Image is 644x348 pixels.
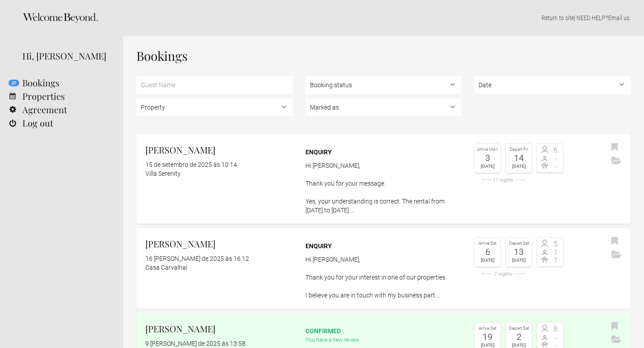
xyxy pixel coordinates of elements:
[508,162,530,170] div: [DATE]
[145,322,293,335] h2: [PERSON_NAME]
[609,333,624,347] button: Archive
[145,340,246,347] flynt-date-display: 9 [PERSON_NAME] de 2025 às 13:58
[508,256,530,264] div: [DATE]
[608,14,629,21] a: Email us
[8,80,19,86] flynt-notification-badge: 37
[136,98,293,116] select: , , , , , , , , , ,
[508,247,530,256] div: 13
[305,242,462,250] div: Enquiry
[474,178,532,182] div: 11 nights
[136,76,293,94] input: Guest Name
[508,153,530,162] div: 14
[474,76,631,94] select: ,
[305,161,462,215] p: Hi [PERSON_NAME], Thank you for your message. Yes, your understanding is correct. The rental from...
[609,141,620,154] button: Bookmark
[477,162,498,170] div: [DATE]
[477,153,498,162] div: 3
[550,334,561,341] span: -
[136,13,631,22] p: | NEED HELP? .
[22,49,110,63] div: Hi, [PERSON_NAME]
[477,256,498,264] div: [DATE]
[550,163,561,170] span: -
[508,240,530,247] div: Depart Sat
[477,332,498,341] div: 19
[305,327,462,335] div: confirmed
[508,146,530,153] div: Depart Fri
[305,98,462,116] select: , , ,
[609,320,620,333] button: Bookmark
[550,241,561,248] span: 5
[145,161,237,168] flynt-date-display: 15 de setembro de 2025 às 10:14
[508,325,530,332] div: Depart Sat
[550,257,561,264] span: 1
[550,155,561,162] span: -
[609,235,620,248] button: Bookmark
[508,332,530,341] div: 2
[145,255,249,262] flynt-date-display: 16 [PERSON_NAME] de 2025 às 16:12
[609,248,624,262] button: Archive
[145,263,293,272] div: Casa Carvalhal
[609,154,624,168] button: Archive
[305,148,462,157] div: Enquiry
[145,169,293,178] div: Villa Serenity
[542,14,574,21] a: Return to site
[550,147,561,154] span: 6
[477,247,498,256] div: 6
[550,249,561,256] span: 1
[136,228,631,309] a: [PERSON_NAME] 16 [PERSON_NAME] de 2025 às 16:12 Casa Carvalhal Enquiry Hi [PERSON_NAME], Thank yo...
[477,146,498,153] div: Arrive Mon
[145,143,293,157] h2: [PERSON_NAME]
[136,134,631,224] a: [PERSON_NAME] 15 de setembro de 2025 às 10:14 Villa Serenity Enquiry Hi [PERSON_NAME], Thank you ...
[474,272,532,276] div: 7 nights
[305,255,462,300] p: Hi [PERSON_NAME], Thank you for your interest in one of our properties. I believe you are in touc...
[477,240,498,247] div: Arrive Sat
[305,76,462,94] select: , ,
[136,49,631,63] h1: Bookings
[550,326,561,333] span: 8
[477,325,498,332] div: Arrive Sat
[145,237,293,250] h2: [PERSON_NAME]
